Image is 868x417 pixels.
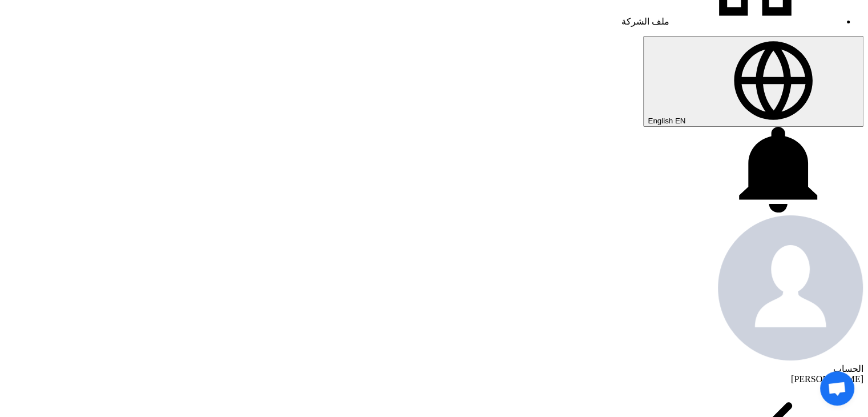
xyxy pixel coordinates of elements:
[648,117,673,125] span: English
[820,371,854,406] a: Open chat
[5,374,863,384] div: [PERSON_NAME]
[5,363,863,374] div: الحساب
[643,36,863,127] button: English EN
[621,17,841,26] a: ملف الشركة
[675,117,686,125] span: EN
[717,215,863,361] img: profile_test.png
